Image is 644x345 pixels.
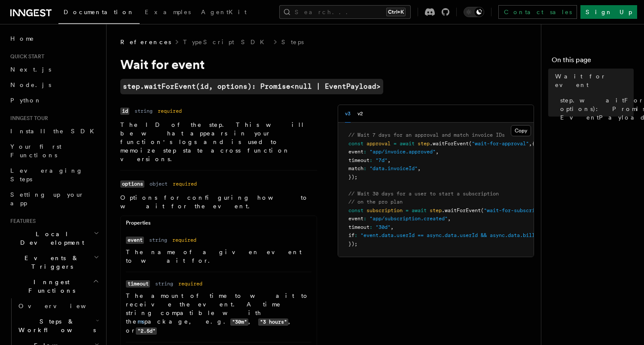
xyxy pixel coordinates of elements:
[348,132,505,138] span: // Wait 7 days for an approval and match invoice IDs
[10,34,34,43] span: Home
[348,241,357,247] span: });
[369,216,448,222] span: "app/subscription.created"
[18,303,107,309] span: Overview
[134,108,153,114] dd: string
[10,191,84,207] span: Setting up your app
[10,167,83,183] span: Leveraging Steps
[7,62,101,77] a: Next.js
[7,77,101,93] a: Node.js
[369,165,418,171] span: "data.invoiceId"
[120,193,317,210] p: Options for configuring how to wait for the event.
[7,31,101,46] a: Home
[172,237,196,243] dd: required
[120,108,129,115] code: id
[363,165,366,171] span: :
[375,224,391,230] span: "30d"
[10,128,99,135] span: Install the SDK
[10,97,42,104] span: Python
[120,120,317,163] p: The ID of the step. This will be what appears in your function's logs and is used to memoize step...
[484,207,553,213] span: "wait-for-subscription"
[394,141,397,147] span: =
[7,226,101,250] button: Local Development
[430,207,442,213] span: step
[120,180,144,188] code: options
[230,318,248,326] code: "30m"
[557,93,634,125] a: step.waitForEvent(id, options): Promise<null | EventPayload>
[196,3,252,23] a: AgentKit
[348,232,354,238] span: if
[15,317,96,334] span: Steps & Workflows
[258,318,288,326] code: "3 hours"
[348,157,369,163] span: timeout
[360,232,589,238] span: "event.data.userId == async.data.userId && async.data.billing_plan == 'pro'"
[149,237,167,243] dd: string
[15,298,101,314] a: Overview
[472,141,529,147] span: "wait-for-approval"
[348,165,363,171] span: match
[7,278,93,295] span: Inngest Functions
[388,157,391,163] span: ,
[357,105,363,123] button: v2
[136,327,157,335] code: "2.5d"
[418,141,430,147] span: step
[366,207,403,213] span: subscription
[348,207,363,213] span: const
[348,199,403,205] span: // on the pro plan
[348,149,363,155] span: event
[348,216,363,222] span: event
[7,218,36,225] span: Features
[369,224,372,230] span: :
[418,165,421,171] span: ,
[391,224,394,230] span: ,
[7,274,101,298] button: Inngest Functions
[64,9,134,15] span: Documentation
[281,38,304,46] a: Steps
[363,149,366,155] span: :
[555,72,634,89] span: Wait for event
[7,250,101,274] button: Events & Triggers
[137,318,144,325] a: ms
[469,141,472,147] span: (
[529,141,532,147] span: ,
[7,139,101,163] a: Your first Functions
[366,141,391,147] span: approval
[126,237,144,244] code: event
[552,69,634,93] a: Wait for event
[7,93,101,108] a: Python
[126,291,311,335] p: The amount of time to wait to receive the event. A time string compatible with the package, e.g. ...
[7,163,101,187] a: Leveraging Steps
[120,38,171,46] span: References
[158,108,182,114] dd: required
[363,216,366,222] span: :
[7,123,101,139] a: Install the SDK
[121,219,317,230] div: Properties
[406,207,409,213] span: =
[178,280,202,287] dd: required
[498,5,577,19] a: Contact sales
[580,5,637,19] a: Sign Up
[183,38,269,46] a: TypeScript SDK
[348,191,499,197] span: // Wait 30 days for a user to start a subscription
[369,149,436,155] span: "app/invoice.approved"
[7,254,94,271] span: Events & Triggers
[448,216,451,222] span: ,
[10,143,61,159] span: Your first Functions
[345,105,351,123] button: v3
[369,157,372,163] span: :
[120,79,383,94] a: step.waitForEvent(id, options): Promise<null | EventPayload>
[436,149,439,155] span: ,
[150,180,168,187] dd: object
[10,81,51,88] span: Node.js
[552,55,634,69] h4: On this page
[386,8,406,16] kbd: Ctrl+K
[15,314,101,338] button: Steps & Workflows
[375,157,388,163] span: "7d"
[279,5,411,19] button: Search...Ctrl+K
[464,7,484,17] button: Toggle dark mode
[145,9,191,15] span: Examples
[348,174,357,180] span: });
[348,224,369,230] span: timeout
[412,207,427,213] span: await
[7,187,101,211] a: Setting up your app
